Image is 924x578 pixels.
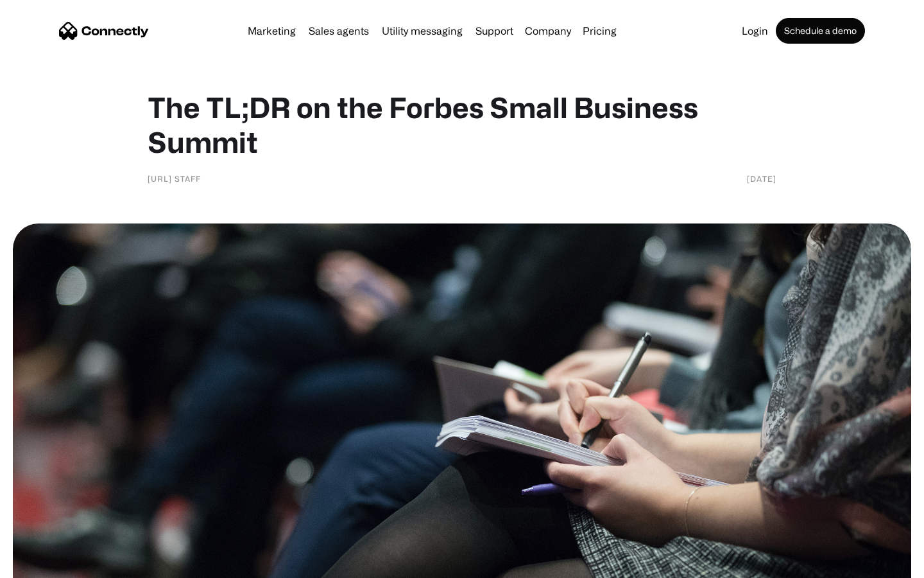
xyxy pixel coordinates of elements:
[148,90,776,159] h1: The TL;DR on the Forbes Small Business Summit
[747,172,776,185] div: [DATE]
[304,26,374,36] a: Sales agents
[148,172,201,185] div: [URL] Staff
[59,21,149,40] a: home
[377,26,468,36] a: Utility messaging
[13,556,77,574] aside: Language selected: English
[521,22,575,40] div: Company
[243,26,301,36] a: Marketing
[776,18,865,44] a: Schedule a demo
[26,556,77,574] ul: Language list
[525,22,571,40] div: Company
[470,26,518,36] a: Support
[577,26,622,36] a: Pricing
[737,26,773,36] a: Login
